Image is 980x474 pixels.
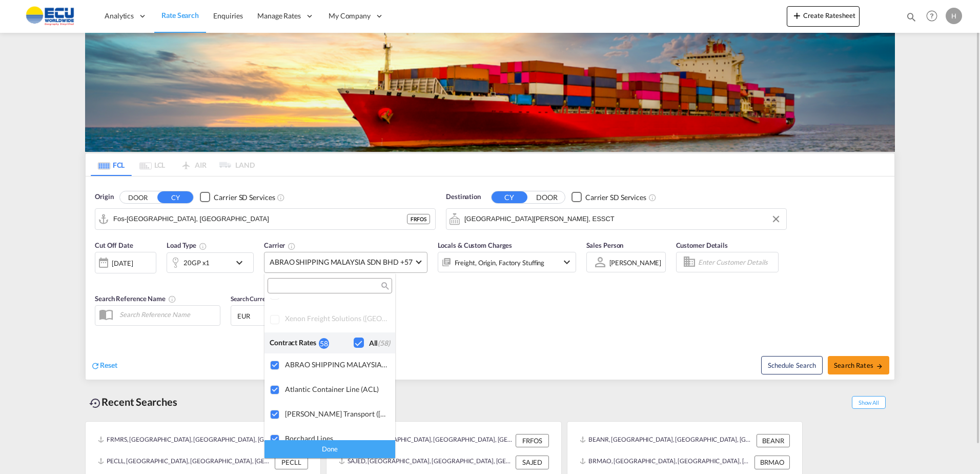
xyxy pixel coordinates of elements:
div: Contract Rates [270,338,319,348]
div: ABRAO SHIPPING MALAYSIA SDN BHD [285,360,387,369]
div: Atlantic Container Line (ACL) [285,385,387,393]
span: (58) [378,339,390,347]
div: Borchard Lines [285,434,387,443]
div: Xenon Freight Solutions ([GEOGRAPHIC_DATA]) | API [285,314,387,324]
div: All [369,338,390,348]
md-icon: icon-magnify [380,282,388,290]
md-checkbox: Checkbox No Ink [354,338,390,348]
div: Done [264,440,395,458]
div: [PERSON_NAME] Transport ([GEOGRAPHIC_DATA]) | Direct [285,409,387,418]
div: 58 [319,338,329,349]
